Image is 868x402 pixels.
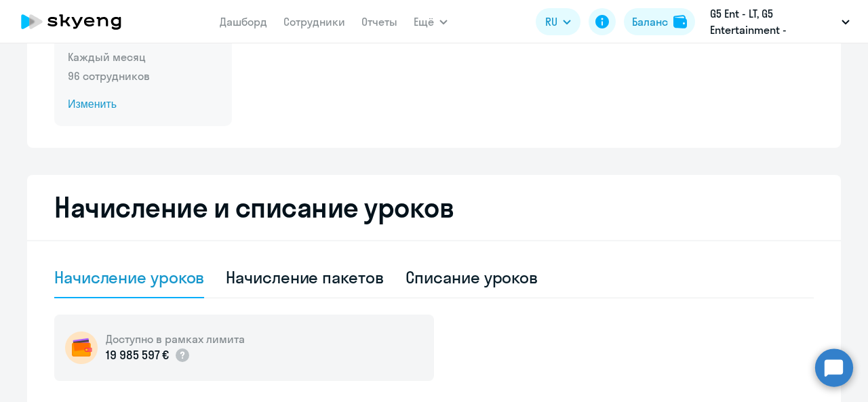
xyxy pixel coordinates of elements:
[703,5,856,38] button: G5 Ent - LT, G5 Entertainment - [GEOGRAPHIC_DATA] / G5 Holdings LTD
[68,96,218,113] span: Изменить
[361,15,397,28] a: Отчеты
[68,68,218,84] p: 96 сотрудников
[106,346,169,364] p: 19 985 597 €
[414,14,434,30] span: Ещё
[624,8,695,35] button: Балансbalance
[710,5,836,38] p: G5 Ent - LT, G5 Entertainment - [GEOGRAPHIC_DATA] / G5 Holdings LTD
[68,49,218,65] p: Каждый месяц
[673,15,687,28] img: balance
[54,191,814,224] h2: Начисление и списание уроков
[226,266,383,288] div: Начисление пакетов
[536,8,580,35] button: RU
[106,331,245,346] h5: Доступно в рамках лимита
[406,266,538,288] div: Списание уроков
[65,331,98,364] img: wallet-circle.png
[220,15,267,28] a: Дашборд
[54,266,204,288] div: Начисление уроков
[414,8,448,35] button: Ещё
[632,14,668,30] div: Баланс
[283,15,345,28] a: Сотрудники
[545,14,557,30] span: RU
